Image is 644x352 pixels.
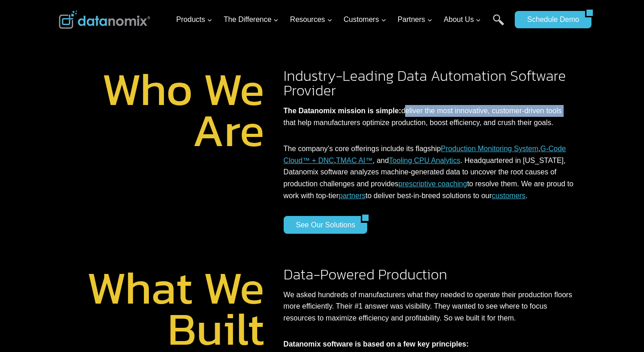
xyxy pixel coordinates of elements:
a: G-Code Cloud™ + DNC [284,145,566,164]
a: partners [339,192,366,200]
span: About Us [444,14,481,26]
span: Industry-Leading Data Automation Software Provider [284,65,566,101]
a: Tooling CPU Analytics [389,157,460,164]
h1: Who We Are [70,68,264,151]
a: Production Monitoring System [441,145,538,152]
a: Search [493,14,504,35]
p: We asked hundreds of manufacturers what they needed to operate their production floors more effic... [284,289,574,324]
a: prescriptive coaching [398,180,467,188]
img: Datanomix [59,11,150,29]
span: The Difference [224,14,279,26]
strong: Datanomix software is based on a few key principles: [284,340,469,348]
nav: Primary Navigation [173,5,511,35]
span: Products [176,14,212,26]
span: Partners [397,14,432,26]
iframe: Popup CTA [5,165,146,347]
a: See Our Solutions [284,216,361,233]
span: Resources [290,14,332,26]
a: customers [492,192,526,200]
span: Customers [343,14,386,26]
span: Data-Powered Production [284,263,447,285]
a: TMAC AI™ [336,157,373,164]
strong: The Datanomix mission is simple: [284,107,401,115]
h1: What We Built [70,267,264,349]
a: Schedule Demo [515,11,585,28]
p: deliver the most innovative, customer-driven tools that help manufacturers optimize production, b... [284,105,574,128]
p: The company’s core offerings include its flagship , , , and . Headquartered in [US_STATE], Datano... [284,143,574,201]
